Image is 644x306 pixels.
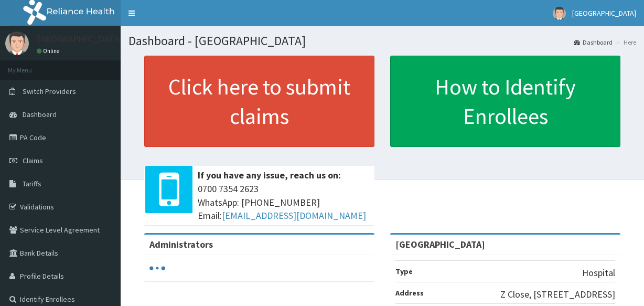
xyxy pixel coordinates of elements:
[37,34,123,44] p: [GEOGRAPHIC_DATA]
[500,288,615,301] p: Z Close, [STREET_ADDRESS]
[144,56,374,147] a: Click here to submit claims
[395,288,424,298] b: Address
[198,182,369,223] span: 0700 7354 2623 WhatsApp: [PHONE_NUMBER] Email:
[390,56,620,147] a: How to Identify Enrollees
[23,179,41,188] span: Tariffs
[149,238,213,250] b: Administrators
[198,169,341,181] b: If you have any issue, reach us on:
[574,38,613,47] a: Dashboard
[23,110,57,119] span: Dashboard
[614,38,636,47] li: Here
[128,34,636,48] h1: Dashboard - [GEOGRAPHIC_DATA]
[23,87,76,96] span: Switch Providers
[222,209,366,221] a: [EMAIL_ADDRESS][DOMAIN_NAME]
[553,7,566,20] img: User Image
[395,267,413,276] b: Type
[23,156,43,165] span: Claims
[5,31,29,55] img: User Image
[582,266,615,280] p: Hospital
[149,260,165,276] svg: audio-loading
[37,47,62,55] a: Online
[572,8,636,18] span: [GEOGRAPHIC_DATA]
[395,238,485,250] strong: [GEOGRAPHIC_DATA]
